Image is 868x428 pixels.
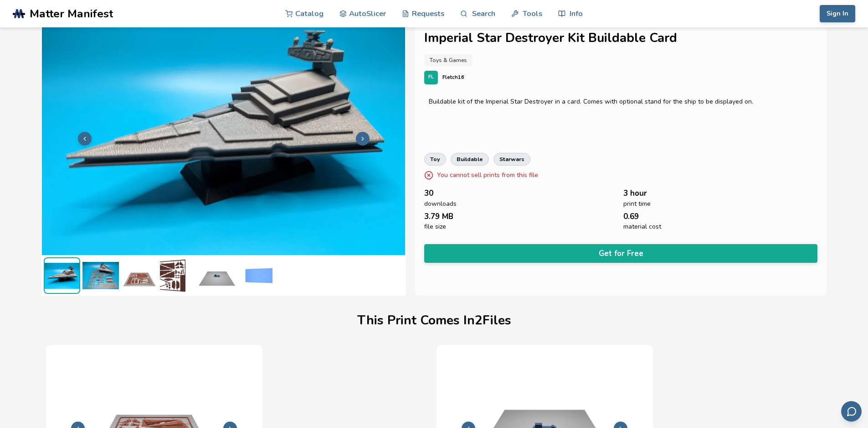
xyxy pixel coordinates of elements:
[357,313,511,328] h1: This Print Comes In 2 File s
[623,200,651,208] span: print time
[428,74,434,80] span: FL
[30,7,113,20] span: Matter Manifest
[623,223,661,230] span: material cost
[841,401,862,422] button: Send feedback via email
[424,223,446,230] span: file size
[442,73,464,82] p: Fletch16
[820,5,855,22] button: Sign In
[451,153,489,166] a: buildable
[424,189,433,198] span: 30
[437,170,538,180] p: You cannot sell prints from this file
[424,54,473,66] a: Toys & Games
[237,257,274,294] img: Destroyer_stand_0.9_3D_Preview
[424,212,453,221] span: 3.79 MB
[199,257,235,294] img: Destroyer_stand_0.9_Print_Bed_Preview
[424,244,818,263] button: Get for Free
[493,153,530,166] a: starwars
[623,189,647,198] span: 3 hour
[424,200,457,208] span: downloads
[429,98,813,105] div: Buildable kit of the Imperial Star Destroyer in a card. Comes with optional stand for the ship to...
[623,212,639,221] span: 0.69
[160,257,196,294] img: Destroyer_v64_0.9_3D_Preview
[121,257,158,294] img: Destroyer_v64_0.9_Print_Bed_Preview
[424,31,818,45] h1: Imperial Star Destroyer Kit Buildable Card
[424,153,446,166] a: toy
